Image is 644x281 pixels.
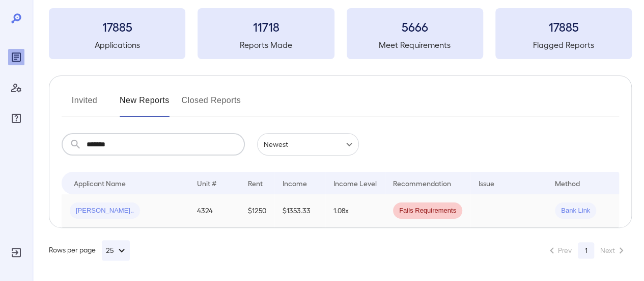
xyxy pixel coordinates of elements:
summary: 17885Applications11718Reports Made5666Meet Requirements17885Flagged Reports [49,8,632,59]
td: $1353.33 [274,194,325,227]
div: Reports [8,49,24,65]
span: Fails Requirements [393,206,462,216]
button: 25 [102,240,130,261]
div: Method [555,177,580,189]
h3: 17885 [495,18,632,35]
div: Rent [248,177,264,189]
span: [PERSON_NAME].. [70,206,140,216]
div: Newest [257,133,359,156]
nav: pagination navigation [541,242,632,259]
div: Income Level [333,177,377,189]
h3: 11718 [198,18,334,35]
button: Invited [62,92,107,117]
span: Bank Link [555,206,596,216]
div: Issue [479,177,495,189]
div: Unit # [197,177,216,189]
h5: Flagged Reports [495,39,632,51]
div: Applicant Name [74,177,126,189]
button: page 1 [578,242,594,259]
td: 4324 [189,194,240,227]
td: $1250 [240,194,274,227]
td: 1.08x [325,194,385,227]
button: Closed Reports [182,92,241,117]
div: Manage Users [8,80,24,96]
div: FAQ [8,110,24,126]
button: New Reports [120,92,170,117]
div: Log Out [8,244,24,261]
h5: Reports Made [198,39,334,51]
h3: 17885 [49,18,185,35]
div: Rows per page [49,240,130,261]
div: Recommendation [393,177,451,189]
h5: Meet Requirements [347,39,483,51]
h5: Applications [49,39,185,51]
div: Income [283,177,307,189]
h3: 5666 [347,18,483,35]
